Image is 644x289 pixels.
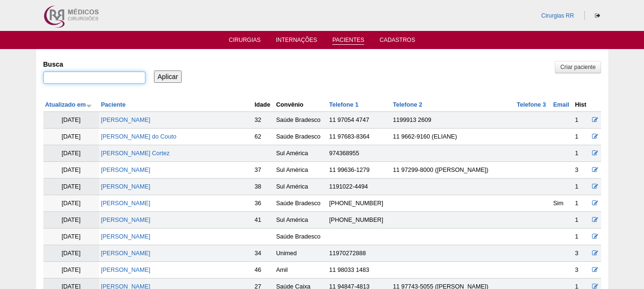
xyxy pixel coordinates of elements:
[329,101,358,108] a: Telefone 1
[555,61,601,73] a: Criar paciente
[101,200,151,207] a: [PERSON_NAME]
[101,250,151,257] a: [PERSON_NAME]
[229,37,261,46] a: Cirurgias
[553,101,569,108] a: Email
[253,195,274,212] td: 36
[573,262,590,279] td: 3
[43,195,99,212] td: [DATE]
[274,245,327,262] td: Unimed
[101,267,151,273] a: [PERSON_NAME]
[517,101,546,108] a: Telefone 3
[253,112,274,129] td: 32
[274,145,327,162] td: Sul América
[391,162,515,179] td: 11 97299-8000 ([PERSON_NAME])
[43,212,99,229] td: [DATE]
[327,129,391,145] td: 11 97683-8364
[274,229,327,245] td: Saúde Bradesco
[332,37,364,45] a: Pacientes
[595,13,600,19] i: Sair
[391,129,515,145] td: 11 9662-9160 (ELIANE)
[101,150,170,157] a: [PERSON_NAME] Cortez
[253,98,274,112] th: Idade
[101,233,151,240] a: [PERSON_NAME]
[393,101,422,108] a: Telefone 2
[43,179,99,195] td: [DATE]
[274,98,327,112] th: Convênio
[253,212,274,229] td: 41
[274,112,327,129] td: Saúde Bradesco
[274,262,327,279] td: Amil
[274,179,327,195] td: Sul América
[43,145,99,162] td: [DATE]
[573,229,590,245] td: 1
[327,195,391,212] td: [PHONE_NUMBER]
[573,212,590,229] td: 1
[327,245,391,262] td: 11970272888
[573,98,590,112] th: Hist
[274,129,327,145] td: Saúde Bradesco
[43,112,99,129] td: [DATE]
[43,129,99,145] td: [DATE]
[274,162,327,179] td: Sul América
[43,245,99,262] td: [DATE]
[276,37,317,46] a: Internações
[43,262,99,279] td: [DATE]
[327,262,391,279] td: 11 98033 1483
[327,212,391,229] td: [PHONE_NUMBER]
[327,145,391,162] td: 974368955
[327,162,391,179] td: 11 99636-1279
[573,112,590,129] td: 1
[101,217,151,223] a: [PERSON_NAME]
[45,101,92,108] a: Atualizado em
[43,162,99,179] td: [DATE]
[101,101,126,108] a: Paciente
[253,162,274,179] td: 37
[327,112,391,129] td: 11 97054 4747
[43,60,145,69] label: Busca
[541,12,574,19] a: Cirurgias RR
[327,179,391,195] td: 1191022-4494
[274,195,327,212] td: Saúde Bradesco
[86,102,92,109] img: ordem crescente
[379,37,415,46] a: Cadastros
[253,179,274,195] td: 38
[154,70,182,83] input: Aplicar
[573,162,590,179] td: 3
[253,245,274,262] td: 34
[43,71,145,84] input: Digite os termos que você deseja procurar.
[573,195,590,212] td: 1
[253,129,274,145] td: 62
[101,133,176,140] a: [PERSON_NAME] do Couto
[573,129,590,145] td: 1
[573,179,590,195] td: 1
[101,167,151,173] a: [PERSON_NAME]
[101,117,151,123] a: [PERSON_NAME]
[274,212,327,229] td: Sul América
[391,112,515,129] td: 1199913 2609
[253,262,274,279] td: 46
[573,245,590,262] td: 3
[551,195,573,212] td: Sim
[573,145,590,162] td: 1
[101,183,151,190] a: [PERSON_NAME]
[43,229,99,245] td: [DATE]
